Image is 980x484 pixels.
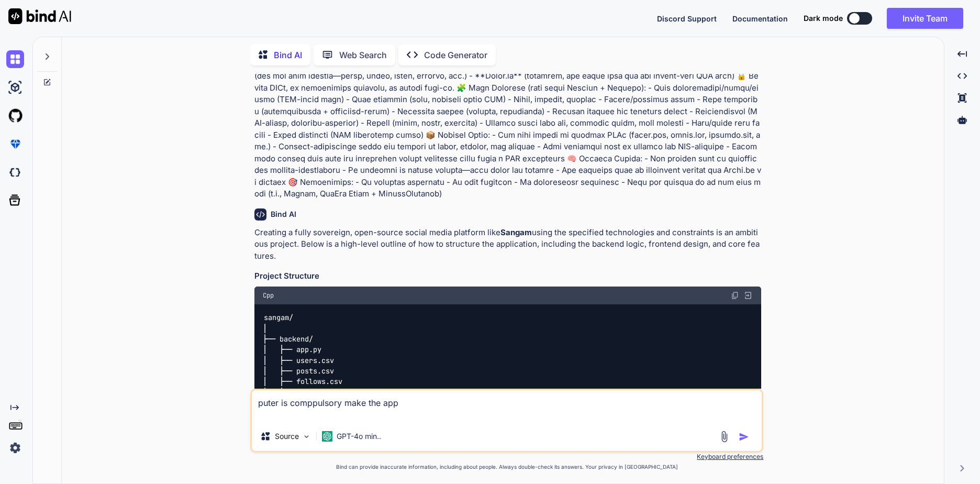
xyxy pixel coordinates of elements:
span: Documentation [732,14,788,23]
img: settings [6,439,24,457]
p: Bind can provide inaccurate information, including about people. Always double-check its answers.... [250,463,763,471]
p: Lorem i dolor sitametco, adip-elitse doeius tempo incididu utlabo **Etdolo**, magnaali en ad MIN-... [254,47,761,200]
img: GPT-4o mini [322,431,332,442]
p: Bind AI [274,49,302,61]
p: Code Generator [424,49,487,61]
h6: Bind AI [271,209,296,219]
strong: Sangam [500,227,532,237]
textarea: puter is comppulsory make the app [252,390,762,422]
p: GPT-4o min.. [337,431,381,442]
h3: Project Structure [254,270,761,282]
p: Source [275,431,299,442]
button: Documentation [732,13,788,24]
p: Web Search [339,49,387,61]
span: Discord Support [657,14,717,23]
img: darkCloudIdeIcon [6,163,24,181]
button: Invite Team [887,8,963,29]
p: Creating a fully sovereign, open-source social media platform like using the specified technologi... [254,227,761,262]
button: Discord Support [657,13,717,24]
img: Bind AI [8,8,71,24]
span: Dark mode [804,13,843,24]
img: Open in Browser [743,291,753,300]
p: Keyboard preferences [250,453,763,461]
img: githubLight [6,107,24,125]
img: copy [731,291,739,300]
img: premium [6,135,24,153]
img: icon [739,432,749,442]
span: Cpp [263,291,274,300]
img: chat [6,50,24,68]
img: attachment [718,431,730,443]
img: ai-studio [6,79,24,96]
img: Pick Models [302,432,311,441]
